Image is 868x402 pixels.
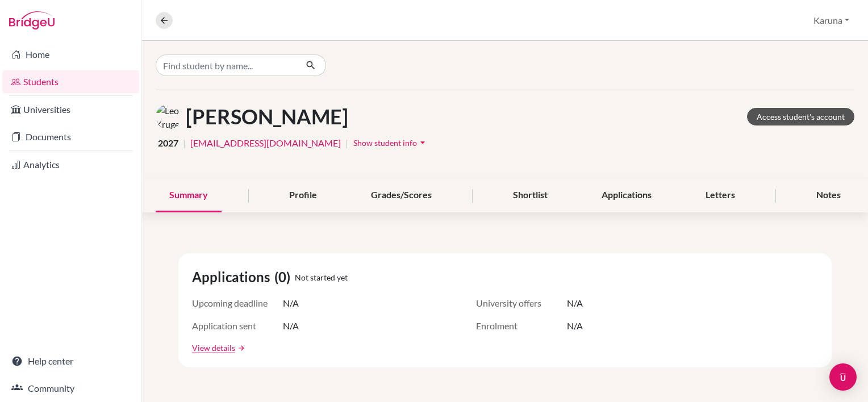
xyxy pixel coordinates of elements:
span: N/A [567,296,583,310]
a: Universities [2,98,139,121]
div: Shortlist [499,179,561,212]
a: Access student's account [747,108,854,125]
div: Grades/Scores [357,179,445,212]
span: N/A [567,319,583,333]
button: Karuna [808,10,854,31]
a: arrow_forward [235,344,245,352]
span: (0) [274,267,295,287]
div: Open Intercom Messenger [829,363,857,391]
span: University offers [476,296,567,310]
span: Upcoming deadline [192,296,283,310]
span: Show student info [353,138,417,148]
span: N/A [283,319,299,333]
div: Applications [588,179,665,212]
img: Bridge-U [9,11,55,30]
h1: [PERSON_NAME] [186,104,348,129]
input: Find student by name... [156,55,297,76]
a: Help center [2,350,139,372]
span: Application sent [192,319,283,333]
i: arrow_drop_down [417,137,428,148]
span: Enrolment [476,319,567,333]
a: Documents [2,125,139,148]
div: Profile [276,179,331,212]
a: Home [2,43,139,66]
div: Notes [803,179,854,212]
span: Not started yet [295,271,348,283]
a: Students [2,70,139,93]
span: Applications [192,267,274,287]
div: Summary [156,179,222,212]
span: 2027 [158,136,178,150]
a: View details [192,342,235,354]
div: Letters [692,179,749,212]
a: Analytics [2,153,139,176]
a: [EMAIL_ADDRESS][DOMAIN_NAME] [190,136,341,150]
a: Community [2,377,139,400]
span: N/A [283,296,299,310]
button: Show student infoarrow_drop_down [353,134,429,152]
img: Leo Kruger's avatar [156,104,181,129]
span: | [345,136,348,150]
span: | [183,136,186,150]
